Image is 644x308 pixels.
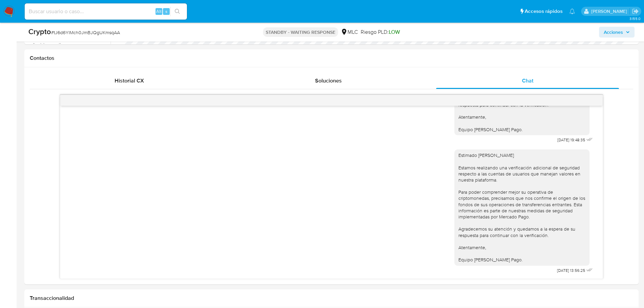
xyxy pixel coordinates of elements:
span: Acciones [604,27,623,38]
span: [DATE] 19:48:35 [557,137,585,143]
div: Estimado [PERSON_NAME] Estamos realizando una verificación adicional de seguridad respecto a las ... [458,22,586,133]
h1: Contactos [30,55,633,62]
h1: Transaccionalidad [30,295,633,302]
span: Riesgo PLD: [361,28,400,36]
span: Chat [522,77,533,85]
span: Soluciones [315,77,342,85]
span: LOW [389,28,400,36]
span: 3.155.0 [629,16,641,21]
span: Alt [156,8,162,15]
span: Accesos rápidos [525,8,563,15]
div: Estimado [PERSON_NAME] Estamos realizando una verificación adicional de seguridad respecto a las ... [458,152,586,263]
button: Acciones [599,27,635,38]
a: Salir [632,8,639,15]
span: s [165,8,167,15]
span: # tJ6d6YlMch0JmBJQgUKmsqAA [51,29,120,36]
div: MLC [341,28,358,36]
p: nicolas.tyrkiel@mercadolibre.com [591,8,629,15]
button: search-icon [170,7,184,16]
span: [DATE] 13:56:25 [557,268,585,273]
b: Crypto [28,26,51,37]
p: STANDBY - WAITING RESPONSE [263,27,338,37]
input: Buscar usuario o caso... [25,7,187,16]
span: Historial CX [115,77,144,85]
a: Notificaciones [569,8,575,14]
